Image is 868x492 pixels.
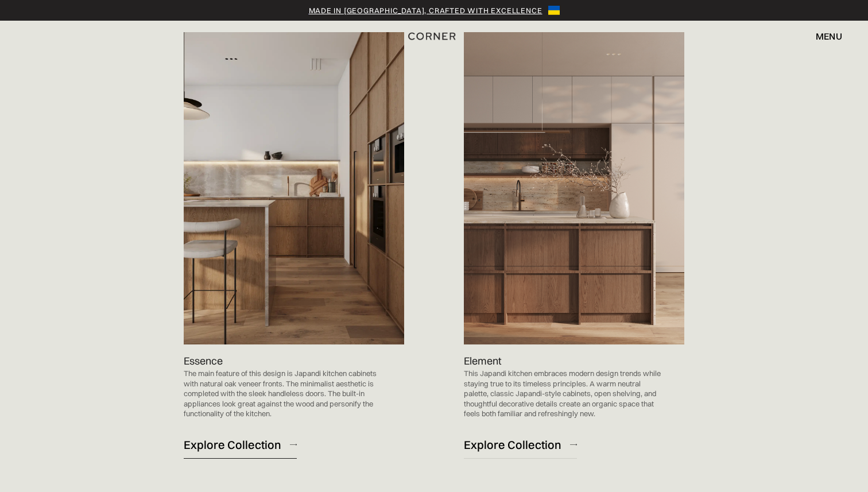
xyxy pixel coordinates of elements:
a: home [397,29,471,44]
div: Explore Collection [184,437,281,452]
a: Made in [GEOGRAPHIC_DATA], crafted with excellence [309,5,542,16]
a: Explore Collection [184,431,297,459]
p: Element [464,353,501,369]
p: Essence [184,353,223,369]
p: This Japandi kitchen embraces modern design trends while staying true to its timeless principles.... [464,369,661,419]
div: menu [816,32,842,41]
div: menu [804,26,842,46]
p: The main feature of this design is Japandi kitchen cabinets with natural oak veneer fronts. The m... [184,369,381,419]
div: Explore Collection [464,437,561,452]
a: Explore Collection [464,431,577,459]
